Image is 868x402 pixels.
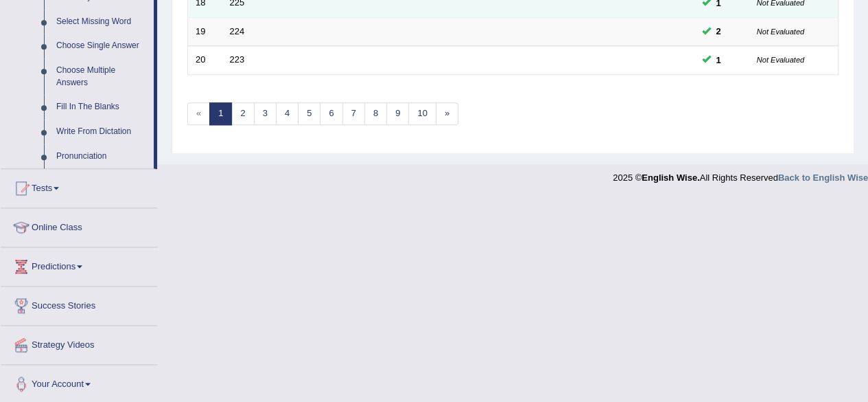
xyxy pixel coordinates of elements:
a: 6 [320,102,342,125]
a: » [436,102,458,125]
a: Pronunciation [50,144,154,169]
a: Select Missing Word [50,10,154,34]
a: 224 [230,26,245,36]
a: 3 [254,102,277,125]
a: Choose Multiple Answers [50,58,154,95]
span: « [187,102,210,125]
a: Online Class [1,208,157,243]
span: You can still take this question [711,53,727,67]
td: 19 [188,17,222,46]
span: You can still take this question [711,24,727,38]
a: 1 [209,102,232,125]
a: Back to English Wise [778,172,868,183]
a: Strategy Videos [1,326,157,360]
a: Success Stories [1,287,157,321]
a: Tests [1,169,157,203]
a: 10 [408,102,436,125]
td: 20 [188,46,222,75]
a: 4 [276,102,298,125]
a: 9 [386,102,409,125]
div: 2025 © All Rights Reserved [613,164,868,184]
a: 2 [231,102,254,125]
small: Not Evaluated [757,56,804,64]
a: 7 [342,102,365,125]
a: Fill In The Blanks [50,95,154,120]
a: 8 [364,102,387,125]
a: Predictions [1,247,157,282]
a: 223 [230,54,245,65]
a: Your Account [1,365,157,399]
a: Choose Single Answer [50,34,154,58]
small: Not Evaluated [757,27,804,36]
strong: English Wise. [642,172,699,183]
a: 5 [298,102,320,125]
a: Write From Dictation [50,120,154,144]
